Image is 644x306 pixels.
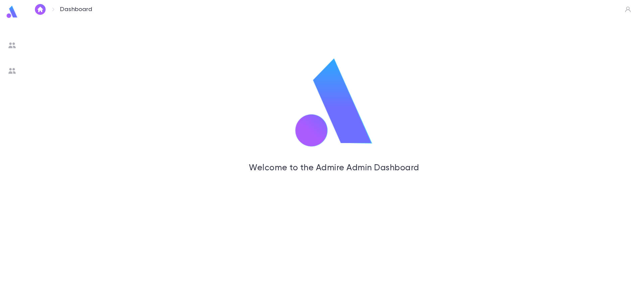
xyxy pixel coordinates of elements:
[8,67,16,75] img: users_grey.add6a7b1bacd1fe57131ad36919bb8de.svg
[8,41,16,49] img: users_grey.add6a7b1bacd1fe57131ad36919bb8de.svg
[286,56,382,150] img: logo
[62,163,606,173] h5: Welcome to the Admire Admin Dashboard
[36,7,44,12] img: home_white.a664292cf8c1dea59945f0da9f25487c.svg
[5,5,19,18] img: logo
[60,6,93,13] p: Dashboard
